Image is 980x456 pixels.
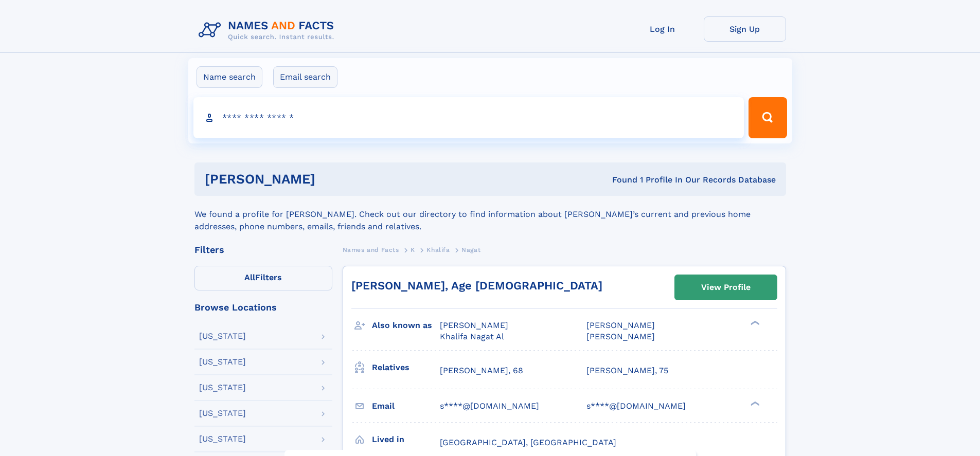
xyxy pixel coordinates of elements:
[621,16,704,42] a: Log In
[372,397,440,415] h3: Email
[205,173,464,186] h1: [PERSON_NAME]
[199,384,246,392] div: [US_STATE]
[748,400,760,407] div: ❯
[197,66,262,88] label: Name search
[193,97,744,138] input: search input
[199,358,246,366] div: [US_STATE]
[194,303,332,312] div: Browse Locations
[199,409,246,417] div: [US_STATE]
[586,365,668,376] a: [PERSON_NAME], 75
[440,437,616,447] span: [GEOGRAPHIC_DATA], [GEOGRAPHIC_DATA]
[464,174,776,186] div: Found 1 Profile In Our Records Database
[748,320,760,326] div: ❯
[440,320,508,330] span: [PERSON_NAME]
[411,246,415,253] span: K
[372,431,440,448] h3: Lived in
[411,243,415,256] a: K
[244,272,255,282] span: All
[675,275,777,300] a: View Profile
[461,246,480,253] span: Nagat
[194,245,332,254] div: Filters
[586,320,655,330] span: [PERSON_NAME]
[701,276,751,299] div: View Profile
[426,243,450,256] a: Khalifa
[199,332,246,340] div: [US_STATE]
[749,97,787,138] button: Search Button
[194,266,332,290] label: Filters
[199,435,246,443] div: [US_STATE]
[343,243,399,256] a: Names and Facts
[372,359,440,376] h3: Relatives
[194,196,786,233] div: We found a profile for [PERSON_NAME]. Check out our directory to find information about [PERSON_N...
[194,16,343,44] img: Logo Names and Facts
[351,279,602,292] a: [PERSON_NAME], Age [DEMOGRAPHIC_DATA]
[426,246,450,253] span: Khalifa
[586,332,655,341] span: [PERSON_NAME]
[273,66,337,88] label: Email search
[372,317,440,334] h3: Also known as
[440,365,523,376] a: [PERSON_NAME], 68
[704,16,786,42] a: Sign Up
[440,332,504,341] span: Khalifa Nagat Al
